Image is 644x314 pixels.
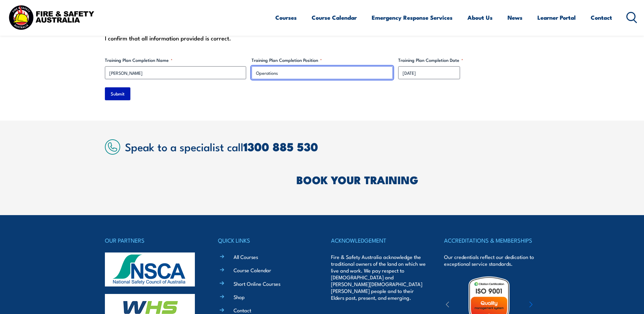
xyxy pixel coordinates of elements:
[331,235,426,245] h4: ACKNOWLEDGEMENT
[234,253,258,260] a: All Courses
[234,266,271,274] a: Course Calendar
[591,8,612,27] a: Contact
[275,8,297,27] a: Courses
[467,8,493,27] a: About Us
[105,252,195,286] img: nsca-logo-footer
[105,235,200,245] h4: OUR PARTNERS
[296,175,539,184] h2: BOOK YOUR TRAINING
[398,57,539,64] label: Training Plan Completion Date
[243,137,318,155] a: 1300 885 530
[312,8,357,27] a: Course Calendar
[125,140,539,153] h2: Speak to a specialist call
[105,57,246,64] label: Training Plan Completion Name
[398,66,460,79] input: dd/mm/yyyy
[444,235,539,245] h4: ACCREDITATIONS & MEMBERSHIPS
[331,254,426,301] p: Fire & Safety Australia acknowledge the traditional owners of the land on which we live and work....
[234,293,245,300] a: Shop
[105,33,539,43] div: I confirm that all information provided is correct.
[252,57,393,64] label: Training Plan Completion Position
[234,280,280,287] a: Short Online Courses
[234,307,251,314] a: Contact
[444,254,539,267] p: Our credentials reflect our dedication to exceptional service standards.
[105,87,130,100] input: Submit
[218,235,313,245] h4: QUICK LINKS
[372,8,453,27] a: Emergency Response Services
[537,8,576,27] a: Learner Portal
[508,8,522,27] a: News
